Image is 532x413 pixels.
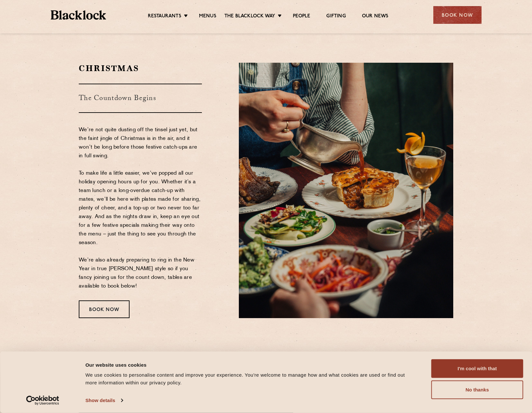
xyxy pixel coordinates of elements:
div: Book Now [433,6,482,24]
button: No thanks [431,381,523,399]
div: Book Now [79,300,130,318]
h3: The Countdown Begins [79,84,202,113]
div: We use cookies to personalise content and improve your experience. You're welcome to manage how a... [86,371,417,387]
a: Usercentrics Cookiebot - opens in a new window [14,396,71,405]
a: The Blacklock Way [224,13,275,20]
img: BL_Textured_Logo-footer-cropped.svg [51,10,106,20]
p: We’re not quite dusting off the tinsel just yet, but the faint jingle of Christmas is in the air,... [79,126,202,291]
a: Menus [199,13,216,20]
a: Our News [362,13,389,20]
a: Gifting [326,13,346,20]
a: Show details [86,396,123,405]
a: People [293,13,310,20]
a: Restaurants [148,13,181,20]
button: I'm cool with that [431,359,523,378]
h2: Christmas [79,63,202,74]
div: Our website uses cookies [86,361,417,369]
